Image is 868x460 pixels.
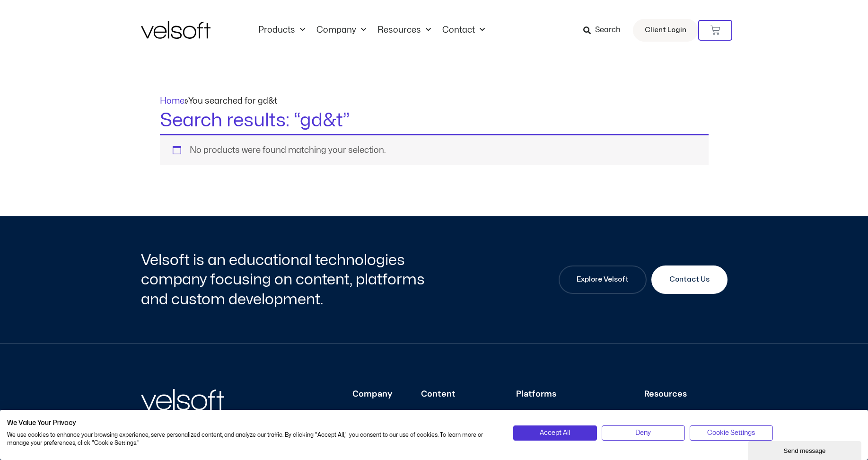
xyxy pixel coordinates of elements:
[583,22,627,38] a: Search
[577,274,629,285] span: Explore Velsoft
[707,428,755,438] span: Cookie Settings
[253,25,491,35] nav: Menu
[559,265,647,294] a: Explore Velsoft
[421,389,488,399] h3: Content
[651,265,728,294] a: Contact Us
[645,24,686,36] span: Client Login
[141,21,210,39] img: Velsoft Training Materials
[690,425,773,441] button: Adjust cookie preferences
[372,25,437,35] a: ResourcesMenu Toggle
[7,431,499,447] p: We use cookies to enhance your browsing experience, serve personalized content, and analyze our t...
[253,25,311,35] a: ProductsMenu Toggle
[644,389,728,399] h3: Resources
[160,97,184,105] a: Home
[635,428,651,438] span: Deny
[311,25,372,35] a: CompanyMenu Toggle
[160,107,709,134] h1: Search results: “gd&t”
[516,389,616,399] h3: Platforms
[633,19,698,42] a: Client Login
[160,97,277,105] span: »
[188,97,277,105] span: You searched for gd&t
[7,419,499,427] h2: We Value Your Privacy
[748,439,863,460] iframe: chat widget
[595,24,621,36] span: Search
[160,134,709,165] div: No products were found matching your selection.
[602,425,685,441] button: Deny all cookies
[352,389,393,399] h3: Company
[669,274,710,285] span: Contact Us
[513,425,596,441] button: Accept all cookies
[540,428,570,438] span: Accept All
[437,25,491,35] a: ContactMenu Toggle
[141,250,432,310] h2: Velsoft is an educational technologies company focusing on content, platforms and custom developm...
